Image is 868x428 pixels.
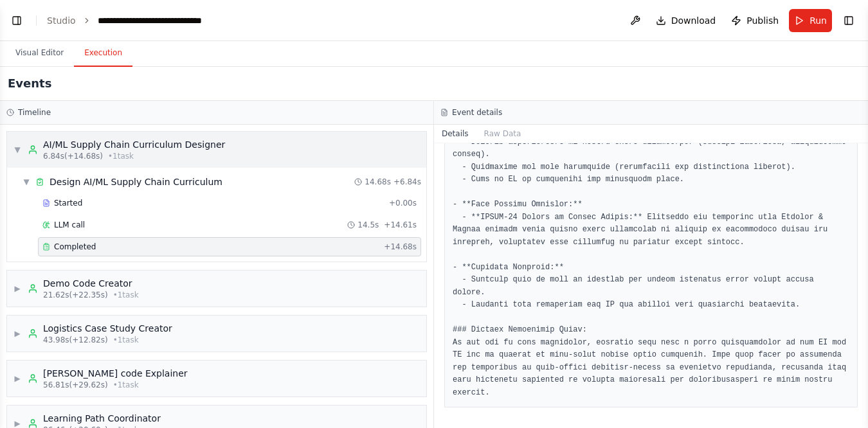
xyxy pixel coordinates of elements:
span: LLM call [54,220,85,230]
span: Started [54,198,82,208]
button: Execution [74,40,132,67]
h3: Timeline [18,107,51,118]
button: Visual Editor [5,40,74,67]
span: Completed [54,242,96,252]
span: Publish [746,14,779,27]
span: 21.62s (+22.35s) [43,290,108,300]
span: + 6.84s [393,177,421,187]
span: + 0.00s [389,198,417,208]
span: • 1 task [113,290,139,300]
span: + 14.68s [384,242,417,252]
span: 14.5s [357,220,379,230]
span: 43.98s (+12.82s) [43,335,108,345]
span: ▶ [14,373,21,384]
span: • 1 task [108,151,134,161]
span: Run [809,14,827,27]
span: • 1 task [113,380,139,390]
div: Demo Code Creator [43,277,139,290]
span: + 14.61s [384,220,417,230]
span: ▶ [14,328,21,339]
span: 14.68s [365,177,391,187]
button: Download [651,9,721,32]
button: Raw Data [476,125,529,143]
div: Learning Path Coordinator [43,412,161,425]
a: Studio [47,15,76,26]
button: Show right sidebar [840,12,858,30]
span: ▼ [23,177,30,187]
span: 56.81s (+29.62s) [43,380,108,390]
div: AI/ML Supply Chain Curriculum Designer [43,138,225,151]
button: Details [434,125,476,143]
span: ▼ [14,145,21,155]
nav: breadcrumb [47,14,242,27]
span: • 1 task [113,335,139,345]
h2: Events [8,75,51,93]
span: ▶ [14,283,21,294]
div: Design AI/ML Supply Chain Curriculum [50,175,222,188]
h3: Event details [452,107,502,118]
button: Run [789,9,832,32]
span: Download [671,14,716,27]
span: 6.84s (+14.68s) [43,151,103,161]
div: [PERSON_NAME] code Explainer [43,367,188,380]
div: Logistics Case Study Creator [43,322,172,335]
button: Publish [726,9,784,32]
button: Show left sidebar [8,12,26,30]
